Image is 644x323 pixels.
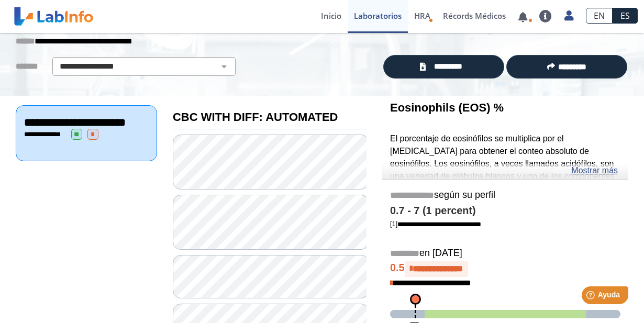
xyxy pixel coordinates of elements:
iframe: Help widget launcher [551,282,632,311]
p: El porcentaje de eosinófilos se multiplica por el [MEDICAL_DATA] para obtener el conteo absoluto ... [390,132,620,283]
h4: 0.5 [390,261,620,277]
span: HRA [414,10,430,21]
b: Eosinophils (EOS) % [390,101,504,114]
a: [1] [390,220,481,228]
h4: 0.7 - 7 (1 percent) [390,205,620,217]
a: Mostrar más [571,164,618,177]
a: ES [613,8,638,24]
h5: en [DATE] [390,248,620,260]
a: EN [586,8,613,24]
h5: según su perfil [390,190,620,202]
b: CBC WITH DIFF: AUTOMATED [173,110,338,124]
